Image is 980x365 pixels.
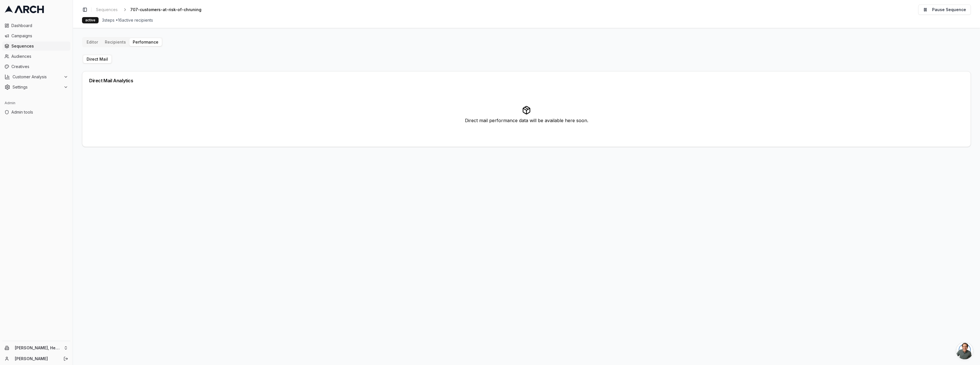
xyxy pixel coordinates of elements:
[2,99,70,108] div: Admin
[2,343,70,352] button: [PERSON_NAME], Heating, Cooling and Drains
[129,38,162,46] button: Performance
[83,38,101,46] button: Editor
[89,78,964,83] div: Direct Mail Analytics
[11,43,68,49] span: Sequences
[13,74,61,80] span: Customer Analysis
[2,83,70,92] button: Settings
[918,5,971,15] button: Pause Sequence
[83,55,111,63] button: Direct Mail
[82,17,99,23] div: active
[465,117,588,124] p: Direct mail performance data will be available here soon.
[96,7,118,13] span: Sequences
[11,54,68,59] span: Audiences
[94,6,211,14] nav: breadcrumb
[13,84,61,90] span: Settings
[2,21,70,30] a: Dashboard
[11,33,68,39] span: Campaigns
[102,17,153,23] span: 3 steps • 16 active recipients
[2,31,70,40] a: Campaigns
[11,64,68,69] span: Creatives
[15,356,57,362] a: [PERSON_NAME]
[2,108,70,117] a: Admin tools
[94,6,120,14] a: Sequences
[956,342,973,359] a: Open chat
[62,355,70,363] button: Log out
[2,52,70,61] a: Audiences
[101,38,129,46] button: Recipients
[11,23,68,28] span: Dashboard
[2,72,70,81] button: Customer Analysis
[2,62,70,71] a: Creatives
[15,345,61,350] span: [PERSON_NAME], Heating, Cooling and Drains
[2,42,70,51] a: Sequences
[11,109,68,115] span: Admin tools
[130,7,201,13] span: 707-customers-at-risk-of-chruning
